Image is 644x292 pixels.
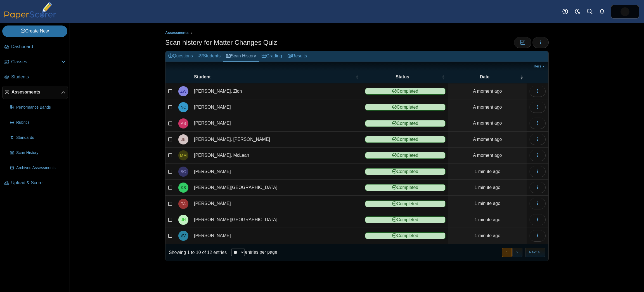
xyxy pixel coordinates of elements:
[191,83,362,99] td: [PERSON_NAME], Zion
[473,153,502,158] time: Sep 17, 2025 at 10:24 AM
[259,51,285,62] a: Grading
[191,115,362,131] td: [PERSON_NAME]
[475,185,501,190] time: Sep 17, 2025 at 10:23 AM
[475,201,501,206] time: Sep 17, 2025 at 10:23 AM
[520,71,523,83] span: Date : Activate to remove sorting
[11,44,66,50] span: Dashboard
[2,55,68,69] a: Classes
[223,51,259,62] a: Scan History
[502,248,512,257] button: 1
[396,74,409,79] span: Status
[596,6,608,18] a: Alerts
[475,217,501,222] time: Sep 17, 2025 at 10:23 AM
[611,5,639,18] a: ps.74CSeXsONR1xs8MJ
[181,186,186,190] span: Kayla Salcedo-Roque
[196,51,223,62] a: Students
[165,244,227,261] div: Showing 1 to 10 of 12 entries
[181,202,186,206] span: Tyler Ashe
[164,29,190,36] a: Assessments
[191,212,362,228] td: [PERSON_NAME][GEOGRAPHIC_DATA]
[16,135,66,141] span: Standards
[8,131,68,144] a: Standards
[2,40,68,54] a: Dashboard
[11,89,61,95] span: Assessments
[501,248,545,257] nav: pagination
[475,233,501,238] time: Sep 17, 2025 at 10:23 AM
[16,165,66,171] span: Archived Assessments
[191,196,362,212] td: [PERSON_NAME]
[180,89,186,93] span: Zion Wright
[621,7,629,16] img: ps.74CSeXsONR1xs8MJ
[365,184,446,191] span: Completed
[473,137,502,142] time: Sep 17, 2025 at 10:24 AM
[191,99,362,115] td: [PERSON_NAME]
[11,180,66,186] span: Upload & Score
[525,248,545,257] button: Next
[16,120,66,125] span: Rubrics
[2,25,67,37] a: Create New
[2,71,68,84] a: Students
[16,105,66,110] span: Performance Bands
[365,152,446,159] span: Completed
[181,122,186,125] span: Avery Bolduc
[165,51,196,62] a: Questions
[285,51,310,62] a: Results
[365,200,446,207] span: Completed
[365,136,446,143] span: Completed
[181,105,186,109] span: Niomi Cunningham
[11,74,66,80] span: Students
[473,89,502,94] time: Sep 17, 2025 at 10:24 AM
[442,71,445,83] span: Status : Activate to sort
[512,248,522,257] button: 2
[181,170,186,174] span: Brendy Garcia-Garcia
[245,250,277,254] label: entries per page
[2,15,58,20] a: PaperScorer
[191,132,362,148] td: [PERSON_NAME], [PERSON_NAME]
[191,164,362,180] td: [PERSON_NAME]
[473,105,502,109] time: Sep 17, 2025 at 10:24 AM
[8,146,68,160] a: Scan History
[480,74,490,79] span: Date
[621,7,629,16] span: Jasmine McNair
[2,176,68,190] a: Upload & Score
[181,218,186,222] span: Jakiya Harris
[191,180,362,196] td: [PERSON_NAME][GEOGRAPHIC_DATA]
[475,169,501,174] time: Sep 17, 2025 at 10:23 AM
[365,168,446,175] span: Completed
[365,104,446,111] span: Completed
[473,121,502,125] time: Sep 17, 2025 at 10:24 AM
[8,116,68,129] a: Rubrics
[181,137,186,141] span: Jose Bartolon Velazquez
[165,31,189,35] span: Assessments
[181,234,186,238] span: Angel Vazquez-Macias
[11,59,61,65] span: Classes
[2,2,58,19] img: PaperScorer
[365,88,446,95] span: Completed
[365,216,446,223] span: Completed
[194,74,211,79] span: Student
[8,161,68,175] a: Archived Assessments
[180,153,186,157] span: McLeah McCray
[356,71,359,83] span: Student : Activate to sort
[16,150,66,156] span: Scan History
[191,148,362,163] td: [PERSON_NAME], McLeah
[165,38,277,47] h1: Scan history for Matter Changes Quiz
[365,232,446,239] span: Completed
[8,101,68,114] a: Performance Bands
[365,120,446,127] span: Completed
[2,86,68,99] a: Assessments
[530,64,547,69] a: Filters
[191,228,362,244] td: [PERSON_NAME]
